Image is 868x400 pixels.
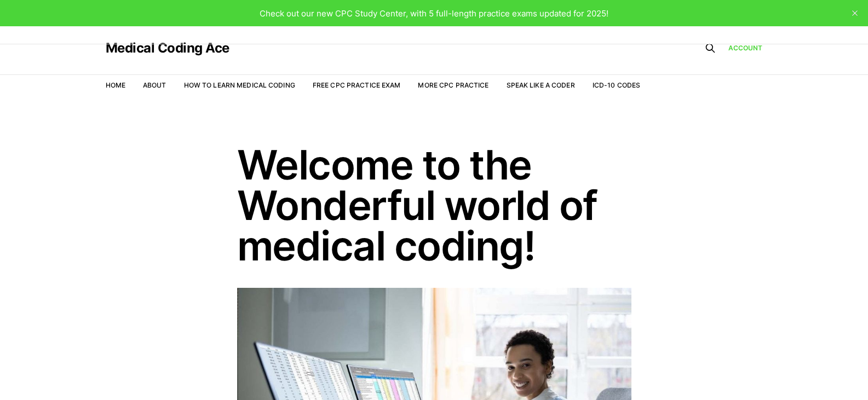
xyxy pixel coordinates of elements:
[143,81,166,89] a: About
[184,81,295,89] a: How to Learn Medical Coding
[507,81,575,89] a: Speak Like a Coder
[106,42,229,55] a: Medical Coding Ace
[237,144,631,266] h1: Welcome to the Wonderful world of medical coding!
[106,81,125,89] a: Home
[593,81,640,89] a: ICD-10 Codes
[260,8,608,19] span: Check out our new CPC Study Center, with 5 full-length practice exams updated for 2025!
[313,81,401,89] a: Free CPC Practice Exam
[418,81,488,89] a: More CPC Practice
[810,346,868,400] iframe: portal-trigger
